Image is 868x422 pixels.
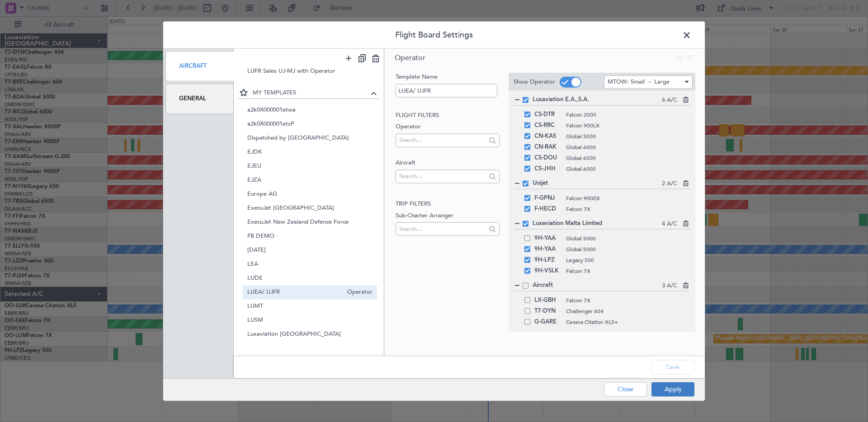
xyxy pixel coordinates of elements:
span: G-GARE [534,317,561,328]
input: Search... [399,133,486,147]
span: Legacy 500 [566,256,690,264]
span: Global 6000 [566,165,690,173]
span: T7-DYN [534,306,561,317]
span: 6 A/C [662,96,677,105]
span: LEA [247,259,373,269]
span: Falcon 7X [566,267,690,275]
span: 4 A/C [662,220,677,229]
span: LUFR Sales UJ-MJ with Operator [247,67,373,76]
span: EJDK [247,147,373,157]
span: 3 A/C [662,281,677,291]
span: Global 5000 [566,245,690,253]
span: CS-DTR [534,109,561,120]
header: Flight Board Settings [163,22,705,49]
span: Luxaviation [GEOGRAPHIC_DATA] [247,329,373,339]
span: Dispatched by [GEOGRAPHIC_DATA] [247,133,373,143]
h2: Trip filters [396,200,499,209]
span: LX-GBH [534,295,561,306]
span: a2k0X000001etwa [247,105,373,115]
span: MY TEMPLATES [253,88,369,97]
span: a2k0X000001etzP [247,119,373,129]
label: Aircraft [396,159,499,168]
span: CN-RAK [534,142,561,153]
span: F-HECD [534,204,561,215]
span: Luxaviation Malta Limited [533,219,662,228]
span: 9H-YAA [534,244,561,255]
span: Luxaviation [GEOGRAPHIC_DATA] [247,343,373,353]
span: CS-RRC [534,120,561,131]
span: Falcon 900LX [566,122,690,130]
span: ExecuJet [GEOGRAPHIC_DATA] [247,203,373,213]
span: 9H-VSLK [534,266,561,277]
span: Aircraft [533,281,662,290]
span: EJZA [247,175,373,185]
span: Global 5000 [566,132,690,141]
span: 9H-LPZ [534,255,561,266]
label: Template Name [396,73,499,82]
span: Unijet [533,179,662,188]
label: Operator [396,122,499,131]
span: Luxaviation E.A.,S.A. [533,95,662,104]
span: LUDE [247,273,373,283]
span: Global 5000 [566,234,690,243]
div: General [165,84,234,114]
span: LUEA/ UJFR [247,287,343,297]
input: Search... [399,169,486,183]
span: Europe AG [247,189,373,199]
span: Global 6000 [566,143,690,151]
label: Show Operator [514,77,555,86]
span: LUMT [247,301,373,311]
label: Sub-Charter Arranger [396,211,499,220]
span: EJEU [247,161,373,171]
span: Falcon 7X [566,296,682,305]
span: Global 6500 [566,154,690,162]
span: [DATE] [247,245,373,255]
span: 9H-YAA [534,233,561,244]
h2: Flight filters [396,111,499,120]
span: Operator [343,287,373,297]
span: LUSM [247,315,373,325]
span: Falcon 900EX [566,194,690,202]
span: Operator [395,53,425,63]
button: Close [604,382,647,396]
div: Aircraft [165,51,234,81]
input: Search... [399,222,486,235]
span: CS-DOU [534,153,561,164]
span: Challenger 604 [566,307,682,315]
span: F-GPNJ [534,193,561,204]
span: MTOW: Small → Large [608,78,670,86]
span: CS-JHH [534,164,561,174]
span: 2 A/C [662,179,677,188]
button: Apply [651,382,694,396]
span: Cessna Citation XLS+ [566,318,682,326]
span: FB DEMO [247,231,373,241]
span: Falcon 7X [566,205,690,213]
span: ExecuJet New Zealand Defence Force [247,217,373,227]
span: Falcon 2000 [566,111,690,119]
span: CN-KAS [534,131,561,142]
